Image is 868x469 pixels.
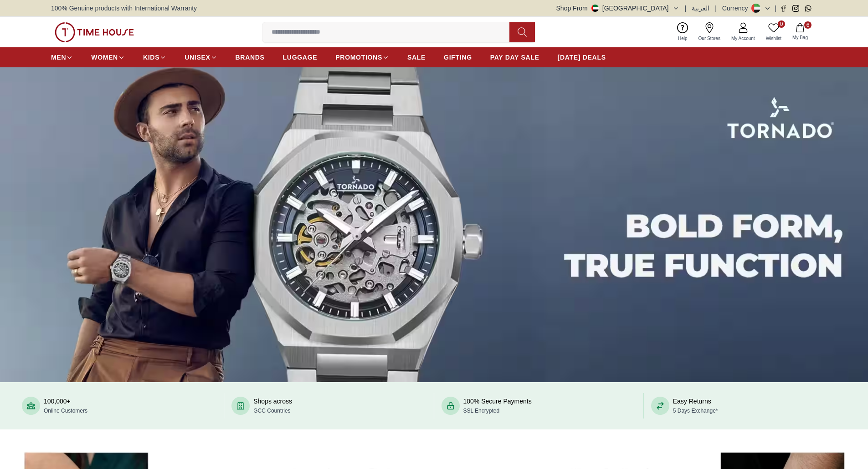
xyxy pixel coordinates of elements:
a: Our Stores [693,20,726,44]
span: Help [674,35,691,42]
span: 6 [804,21,812,29]
span: | [775,4,776,13]
span: UNISEX [185,53,210,62]
a: SALE [407,49,426,66]
span: PAY DAY SALE [490,53,539,62]
img: ... [55,22,134,42]
div: Currency [722,4,752,13]
a: Help [673,20,693,44]
a: GIFTING [444,49,472,66]
button: Shop From[GEOGRAPHIC_DATA] [556,4,679,13]
button: العربية [692,4,709,13]
span: Our Stores [695,35,724,42]
span: PROMOTIONS [335,53,382,62]
a: Instagram [792,5,799,12]
span: [DATE] DEALS [558,53,606,62]
a: PAY DAY SALE [490,49,539,66]
span: BRANDS [236,53,265,62]
a: [DATE] DEALS [558,49,606,66]
span: MEN [51,53,66,62]
span: SALE [407,53,426,62]
a: BRANDS [236,49,265,66]
span: KIDS [143,53,159,62]
a: PROMOTIONS [335,49,389,66]
a: MEN [51,49,73,66]
button: 6My Bag [787,21,813,43]
span: WOMEN [91,53,118,62]
span: | [715,4,717,13]
a: Facebook [780,5,787,12]
span: My Account [728,35,759,42]
span: SSL Encrypted [463,408,500,414]
span: 5 Days Exchange* [673,408,718,414]
div: Shops across [253,397,292,415]
span: 100% Genuine products with International Warranty [51,4,197,13]
span: Wishlist [762,35,785,42]
a: WOMEN [91,49,125,66]
span: GIFTING [444,53,472,62]
img: United Arab Emirates [591,5,599,12]
a: UNISEX [185,49,217,66]
a: KIDS [143,49,166,66]
div: 100% Secure Payments [463,397,532,415]
span: Online Customers [44,408,87,414]
a: Whatsapp [805,5,812,12]
div: 100,000+ [44,397,87,415]
div: Easy Returns [673,397,718,415]
span: | [685,4,687,13]
span: GCC Countries [253,408,290,414]
a: 0Wishlist [760,20,787,44]
span: My Bag [789,34,812,41]
span: 0 [778,20,785,28]
span: LUGGAGE [283,53,318,62]
a: LUGGAGE [283,49,318,66]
